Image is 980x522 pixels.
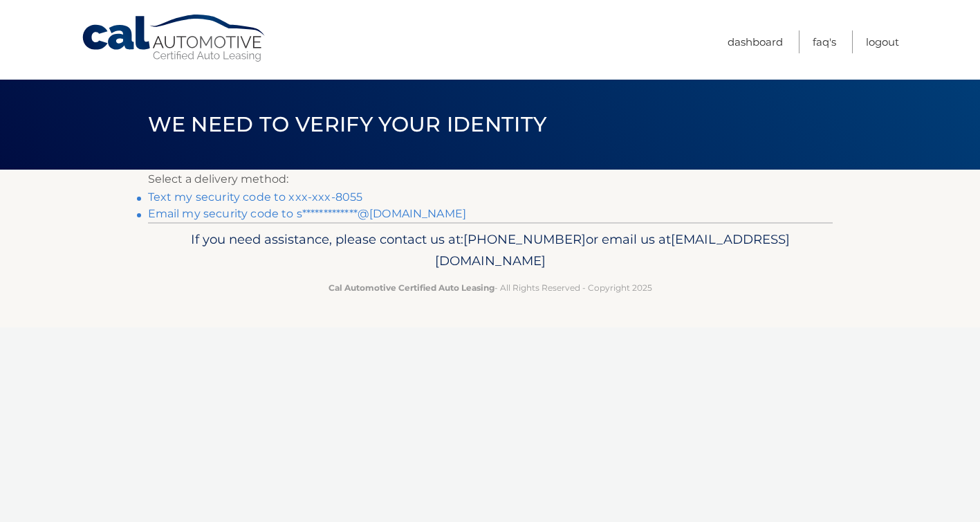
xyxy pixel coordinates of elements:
p: Select a delivery method: [148,170,833,189]
a: Cal Automotive [81,14,268,63]
a: Dashboard [728,30,783,53]
span: We need to verify your identity [148,111,547,137]
p: If you need assistance, please contact us at: or email us at [157,228,824,273]
strong: Cal Automotive Certified Auto Leasing [329,282,494,293]
a: Logout [866,30,899,53]
a: FAQ's [813,30,836,53]
p: - All Rights Reserved - Copyright 2025 [157,280,824,295]
a: Text my security code to xxx-xxx-8055 [148,190,363,204]
span: [PHONE_NUMBER] [463,231,586,247]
